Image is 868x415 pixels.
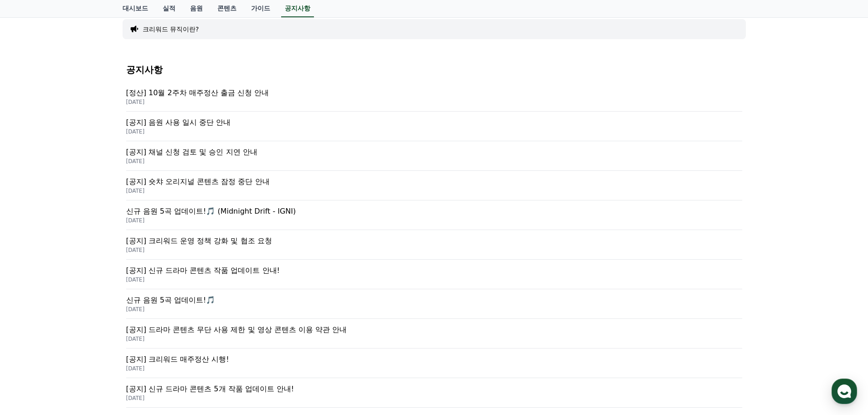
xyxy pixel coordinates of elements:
[126,276,742,283] p: [DATE]
[126,87,742,98] p: [정산] 10월 2주차 매주정산 출금 신청 안내
[126,265,742,276] p: [공지] 신규 드라마 콘텐츠 작품 업데이트 안내!
[126,335,742,343] p: [DATE]
[126,246,742,254] p: [DATE]
[126,236,742,246] p: [공지] 크리워드 운영 정책 강화 및 협조 요청
[29,302,34,310] span: 홈
[126,230,742,260] a: [공지] 크리워드 운영 정책 강화 및 협조 요청 [DATE]
[126,289,742,319] a: 신규 음원 5곡 업데이트!🎵 [DATE]
[126,171,742,200] a: [공지] 숏챠 오리지널 콘텐츠 잠정 중단 안내 [DATE]
[126,82,742,112] a: [정산] 10월 2주차 매주정산 출금 신청 안내 [DATE]
[60,289,118,312] a: 대화
[126,128,742,135] p: [DATE]
[126,65,742,75] h4: 공지사항
[126,365,742,372] p: [DATE]
[141,302,152,310] span: 설정
[83,303,94,310] span: 대화
[126,378,742,408] a: [공지] 신규 드라마 콘텐츠 5개 작품 업데이트 안내! [DATE]
[126,319,742,348] a: [공지] 드라마 콘텐츠 무단 사용 제한 및 영상 콘텐츠 이용 약관 안내 [DATE]
[126,98,742,106] p: [DATE]
[126,187,742,195] p: [DATE]
[126,348,742,378] a: [공지] 크리워드 매주정산 시행! [DATE]
[118,289,175,312] a: 설정
[126,306,742,313] p: [DATE]
[126,112,742,141] a: [공지] 음원 사용 일시 중단 안내 [DATE]
[126,147,742,158] p: [공지] 채널 신청 검토 및 승인 지연 안내
[126,176,742,187] p: [공지] 숏챠 오리지널 콘텐츠 잠정 중단 안내
[126,324,742,335] p: [공지] 드라마 콘텐츠 무단 사용 제한 및 영상 콘텐츠 이용 약관 안내
[3,289,60,312] a: 홈
[126,395,742,402] p: [DATE]
[126,141,742,171] a: [공지] 채널 신청 검토 및 승인 지연 안내 [DATE]
[126,384,742,395] p: [공지] 신규 드라마 콘텐츠 5개 작품 업데이트 안내!
[126,206,742,217] p: 신규 음원 5곡 업데이트!🎵 (Midnight Drift - IGNI)
[126,117,742,128] p: [공지] 음원 사용 일시 중단 안내
[126,354,742,365] p: [공지] 크리워드 매주정산 시행!
[126,260,742,289] a: [공지] 신규 드라마 콘텐츠 작품 업데이트 안내! [DATE]
[126,295,742,306] p: 신규 음원 5곡 업데이트!🎵
[143,25,199,34] button: 크리워드 뮤직이란?
[126,200,742,230] a: 신규 음원 5곡 업데이트!🎵 (Midnight Drift - IGNI) [DATE]
[126,158,742,165] p: [DATE]
[126,217,742,224] p: [DATE]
